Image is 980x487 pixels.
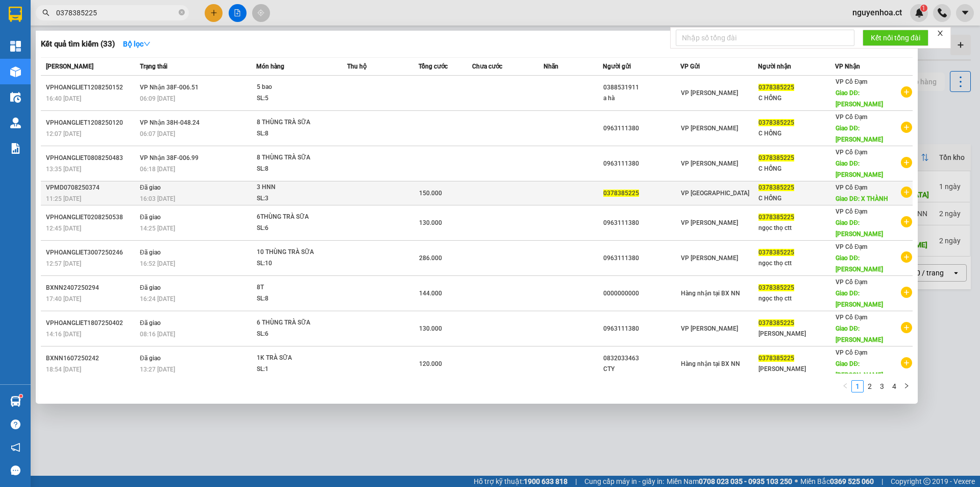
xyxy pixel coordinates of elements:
span: VP Nhận 38F-006.99 [140,154,199,161]
span: Giao DĐ: [PERSON_NAME] [836,254,883,273]
span: VP [PERSON_NAME] [681,89,738,97]
div: 1K TRÀ SỮA [257,353,333,364]
div: 8T [257,282,333,293]
span: VP Cổ Đạm [836,279,867,286]
span: 06:07 [DATE] [140,130,175,137]
li: Previous Page [839,380,851,392]
div: VPHOANGLIET1208250120 [46,118,137,128]
div: 0963111380 [603,123,680,134]
span: VP [PERSON_NAME] [681,254,738,262]
span: message [11,466,20,475]
span: 12:45 [DATE] [46,225,81,232]
span: Đã giao [140,284,161,291]
button: left [839,380,851,392]
span: Người nhận [758,63,791,70]
span: VP Cổ Đạm [836,184,867,191]
span: Giao DĐ: [PERSON_NAME] [836,360,883,379]
span: VP Nhận 38H-048.24 [140,119,200,126]
span: 130.000 [419,219,442,226]
span: 06:09 [DATE] [140,95,175,102]
div: 0963111380 [603,253,680,264]
div: C HỒNG [758,164,835,174]
div: 0963111380 [603,323,680,334]
span: Giao DĐ: [PERSON_NAME] [836,89,883,108]
span: plus-circle [901,322,912,333]
span: down [143,40,151,48]
div: BXNN1607250242 [46,353,137,364]
span: plus-circle [901,157,912,168]
button: Bộ lọcdown [115,36,159,52]
span: close-circle [179,8,185,18]
span: 0378385225 [758,119,794,126]
img: warehouse-icon [10,66,21,77]
span: 0378385225 [758,284,794,291]
img: warehouse-icon [10,92,21,103]
div: 0832033463 [603,353,680,364]
span: Thu hộ [347,63,366,70]
span: 0378385225 [758,319,794,327]
div: 0963111380 [603,158,680,169]
div: 6THÙNG TRÀ SỮA [257,212,333,223]
span: Hàng nhận tại BX NN [681,360,740,367]
span: left [842,383,848,389]
span: 06:18 [DATE] [140,166,175,173]
span: VP Cổ Đạm [836,149,867,156]
span: close [937,30,944,37]
span: question-circle [11,420,20,429]
span: 14:16 [DATE] [46,331,81,338]
img: solution-icon [10,143,21,154]
div: C HỒNG [758,193,835,204]
span: 0378385225 [758,184,794,191]
span: 08:16 [DATE] [140,331,175,338]
span: Đã giao [140,214,161,221]
a: 4 [889,381,900,392]
span: [PERSON_NAME] [46,63,93,70]
span: Giao DĐ: [PERSON_NAME] [836,125,883,143]
sup: 1 [19,395,22,398]
div: SL: 8 [257,164,333,175]
span: Tổng cước [419,63,448,70]
span: 16:52 [DATE] [140,260,175,267]
a: 2 [864,381,875,392]
span: VP Cổ Đạm [836,243,867,250]
div: 0963111380 [603,218,680,228]
span: Kết nối tổng đài [871,32,920,43]
div: VPHOANGLIET1208250152 [46,82,137,93]
div: CTY [603,364,680,375]
span: 14:25 [DATE] [140,225,175,232]
img: warehouse-icon [10,118,21,128]
span: 16:40 [DATE] [46,95,81,102]
div: VPMD0708250374 [46,182,137,193]
span: 18:54 [DATE] [46,366,81,373]
div: VPHOANGLIET1807250402 [46,318,137,329]
span: 12:07 [DATE] [46,130,81,137]
div: ngọc thọ ctt [758,223,835,234]
h3: Kết quả tìm kiếm ( 33 ) [41,39,115,50]
span: search [42,9,50,16]
div: 6 THÙNG TRÀ SỮA [257,317,333,329]
div: [PERSON_NAME] [758,364,835,375]
span: 150.000 [419,190,442,197]
span: 130.000 [419,325,442,332]
span: 0378385225 [758,84,794,91]
div: 5 bao [257,82,333,93]
li: 4 [888,380,900,392]
span: 0378385225 [758,355,794,362]
span: plus-circle [901,86,912,98]
span: plus-circle [901,187,912,198]
span: VP Cổ Đạm [836,314,867,321]
span: notification [11,443,20,452]
li: Next Page [900,380,913,392]
span: Đã giao [140,184,161,191]
span: Món hàng [256,63,284,70]
div: SL: 10 [257,258,333,269]
span: 12:57 [DATE] [46,260,81,267]
div: BXNN2407250294 [46,283,137,293]
li: 1 [851,380,864,392]
span: Nhãn [544,63,558,70]
div: VPHOANGLIET3007250246 [46,247,137,258]
span: VP [PERSON_NAME] [681,125,738,132]
img: warehouse-icon [10,396,21,407]
span: VP Cổ Đạm [836,78,867,85]
strong: Bộ lọc [123,40,151,48]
